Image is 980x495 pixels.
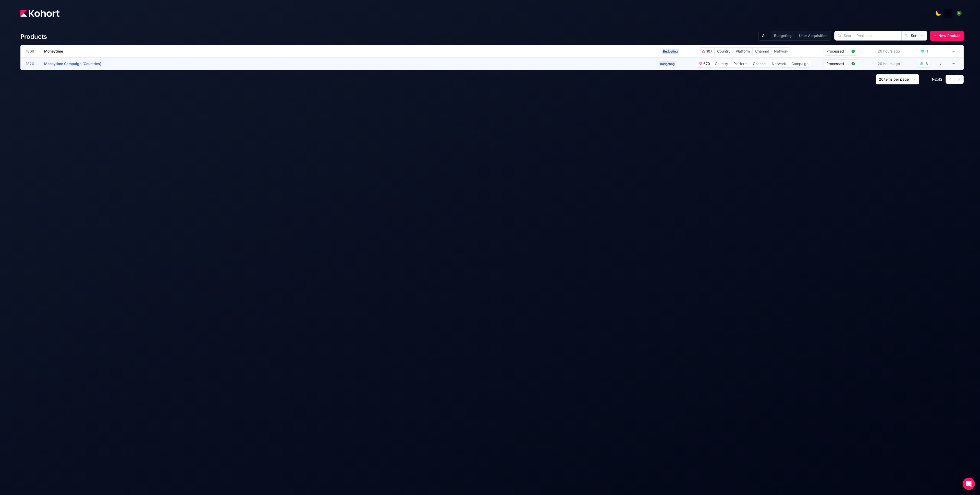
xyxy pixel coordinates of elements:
span: Channel [753,48,771,55]
span: Network [771,48,791,55]
span: Country [712,60,731,67]
div: 20 hours ago [877,60,901,67]
button: 20items per page [876,74,919,84]
span: - [933,77,935,81]
span: 670 [702,61,710,66]
button: All [758,31,770,40]
span: Sort [911,33,918,38]
span: 107 [705,49,712,54]
span: 20 [879,77,884,81]
a: 1809MoneytimeBudgeting107CountryPlatformChannelNetworkProcessed20 hours ago1 [26,45,942,57]
span: New Product [938,33,961,38]
span: of [937,77,940,81]
span: Moneytime Campaign (Countries) [44,61,101,66]
span: Processed [826,61,849,66]
span: Channel [750,60,769,67]
div: 20 hours ago [877,48,901,55]
span: Network [769,60,789,67]
span: Campaign [789,60,811,67]
button: Budgeting [770,31,795,40]
span: Platform [733,48,752,55]
span: 1820 [26,61,38,66]
span: 2 [940,77,942,81]
img: Kohort logo [20,10,59,17]
span: Platform [731,60,750,67]
span: 2 [935,77,937,81]
h4: Products [20,33,47,41]
img: logo_MoneyTimeLogo_1_20250619094856634230.png [945,11,950,16]
span: 1 [932,77,933,81]
input: Search Products [835,31,901,40]
span: items per page [884,77,909,81]
span: 1809 [26,49,38,54]
span: Moneytime [44,49,63,53]
span: Budgeting [659,61,676,66]
div: 1 [926,49,928,54]
span: Processed [826,49,849,54]
span: Country [715,48,733,55]
button: User Acquisition [795,31,831,40]
button: New Product [930,31,964,41]
span: Budgeting [662,49,679,54]
div: 8 [926,61,928,66]
a: 1820Moneytime Campaign (Countries)Budgeting670CountryPlatformChannelNetworkCampaignProcessed20 ho... [26,58,942,70]
div: Open Intercom Messenger [963,478,975,490]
